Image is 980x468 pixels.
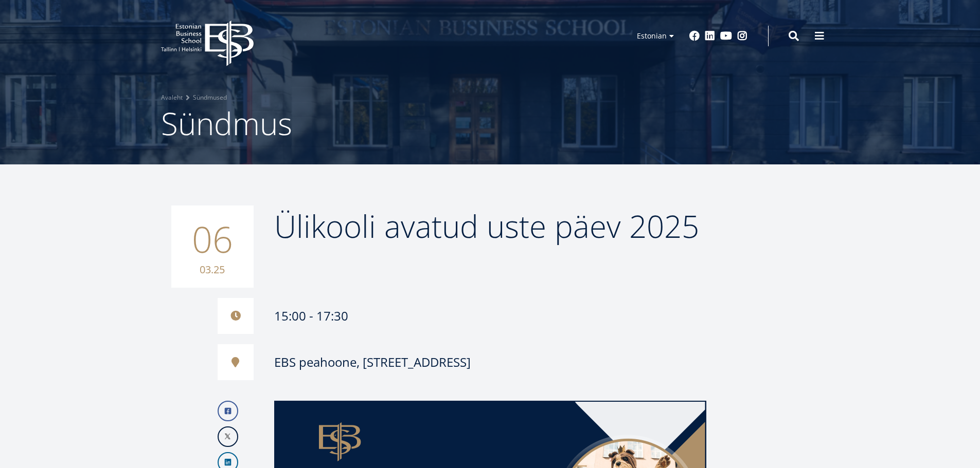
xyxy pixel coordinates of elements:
a: Linkedin [705,31,715,41]
span: Ülikooli avatud uste päev 2025 [274,205,699,247]
div: 15:00 - 17:30 [218,298,706,334]
a: Youtube [720,31,732,41]
a: Avaleht [161,92,183,103]
img: X [219,427,237,446]
a: Facebook [218,401,238,421]
div: EBS peahoone, [STREET_ADDRESS] [274,354,471,370]
small: 03.25 [182,262,243,277]
a: Facebook [689,31,700,41]
a: Instagram [737,31,747,41]
h1: Sündmus [161,103,819,144]
div: 06 [171,205,254,288]
a: Sündmused [193,92,227,103]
